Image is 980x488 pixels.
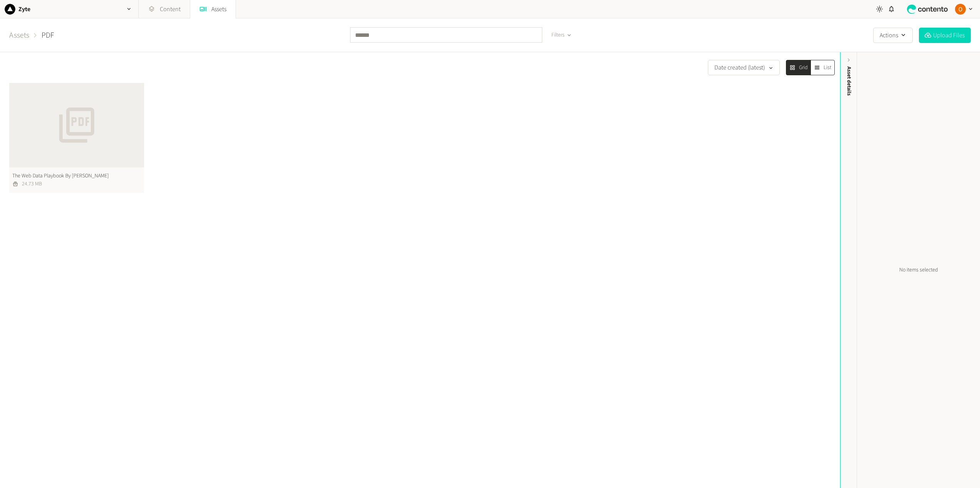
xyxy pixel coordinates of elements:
[708,60,780,75] button: Date created (latest)
[857,52,980,488] div: No items selected
[18,5,30,14] h2: Zyte
[824,64,831,72] span: List
[5,4,15,15] img: Zyte
[799,64,808,72] span: Grid
[955,4,966,15] img: Ozren Buric
[545,28,577,42] button: Filters
[919,28,971,43] button: Upload Files
[9,30,29,41] a: Assets
[873,28,913,43] button: Actions
[42,30,54,41] button: PDF
[845,66,853,96] span: Asset details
